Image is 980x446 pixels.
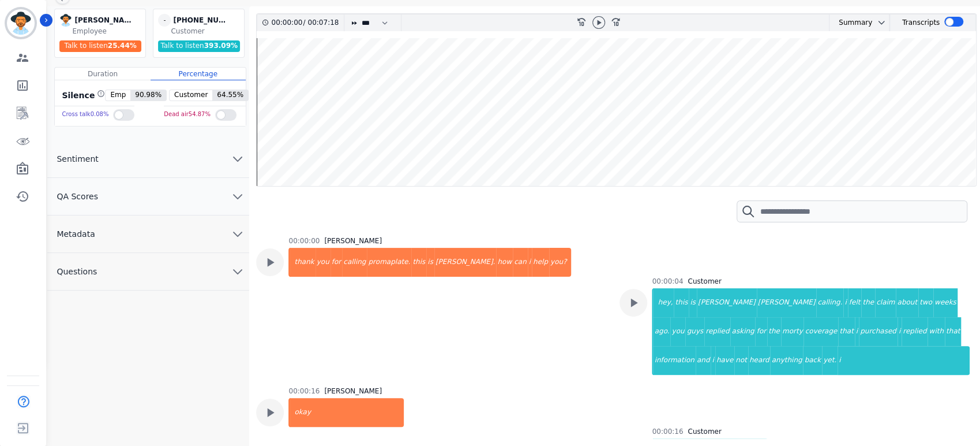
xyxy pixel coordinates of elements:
button: Sentiment chevron down [47,140,249,178]
div: information [653,346,695,375]
div: heard [748,346,771,375]
div: Transcripts [902,14,940,31]
div: Silence [59,90,105,101]
div: weeks [933,288,958,317]
svg: chevron down [231,265,245,278]
div: the [861,288,875,317]
div: Percentage [151,68,246,80]
span: Questions [47,266,106,277]
div: Talk to listen [158,40,240,52]
span: 393.09 % [204,42,238,50]
div: [PERSON_NAME] [74,14,132,27]
div: [PERSON_NAME] [324,236,382,246]
div: Employee [72,27,143,36]
div: asking [730,317,755,346]
div: Customer [688,277,721,286]
div: how [496,248,513,277]
div: i [855,317,859,346]
div: anything [770,346,803,375]
div: replied [704,317,730,346]
div: calling. [816,288,843,317]
div: [PHONE_NUMBER] [173,14,231,27]
div: guys [685,317,704,346]
span: Metadata [47,228,104,240]
img: Bordered avatar [7,9,35,37]
div: Summary [829,14,872,31]
div: hey, [653,288,674,317]
div: two [918,288,933,317]
div: 00:07:18 [305,14,337,31]
div: [PERSON_NAME] [757,288,817,317]
div: 00:00:16 [652,427,683,436]
div: calling [342,248,367,277]
span: Customer [170,90,212,101]
span: - [158,14,171,27]
div: replied [902,317,928,346]
div: you [670,317,685,346]
div: okay [290,398,404,427]
div: 00:00:16 [288,386,320,396]
div: that [945,317,961,346]
div: that [838,317,854,346]
button: QA Scores chevron down [47,178,249,215]
div: thank [290,248,315,277]
div: 00:00:00 [288,236,320,246]
div: coverage [803,317,838,346]
div: yet. [822,346,838,375]
div: is [689,288,697,317]
div: Cross talk 0.08 % [62,106,108,123]
span: 64.55 % [212,90,248,101]
div: this [411,248,426,277]
div: promaplate. [367,248,411,277]
div: Duration [55,68,150,80]
div: Customer [688,427,721,436]
div: felt [848,288,862,317]
div: this [674,288,689,317]
div: i [711,346,715,375]
span: QA Scores [47,191,107,202]
div: back [803,346,822,375]
div: i [898,317,902,346]
div: Talk to listen [59,40,141,52]
span: 90.98 % [130,90,166,101]
div: with [928,317,944,346]
div: / [271,14,341,31]
span: 25.44 % [108,42,137,50]
div: [PERSON_NAME] [697,288,757,317]
svg: chevron down [231,152,245,166]
span: Sentiment [47,153,107,165]
div: and [696,346,711,375]
button: chevron down [872,18,886,27]
div: you? [549,248,571,277]
div: 00:00:04 [652,277,683,286]
div: purchased [859,317,898,346]
div: the [767,317,781,346]
div: Customer [171,27,242,36]
button: Questions chevron down [47,253,249,291]
div: [PERSON_NAME]. [434,248,497,277]
div: you [316,248,331,277]
div: can [513,248,528,277]
div: ago. [653,317,670,346]
div: claim [875,288,896,317]
div: i [843,288,847,317]
div: help [532,248,549,277]
div: for [331,248,343,277]
div: about [896,288,918,317]
div: morty [781,317,804,346]
svg: chevron down [877,18,886,27]
span: Emp [106,90,130,101]
div: i [528,248,532,277]
svg: chevron down [231,189,245,203]
div: for [755,317,767,346]
button: Metadata chevron down [47,215,249,253]
div: [PERSON_NAME] [324,386,382,396]
div: i [838,346,970,375]
div: not [734,346,748,375]
svg: chevron down [231,227,245,241]
div: have [715,346,734,375]
div: is [426,248,434,277]
div: 00:00:00 [271,14,303,31]
div: Dead air 54.87 % [164,106,211,123]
